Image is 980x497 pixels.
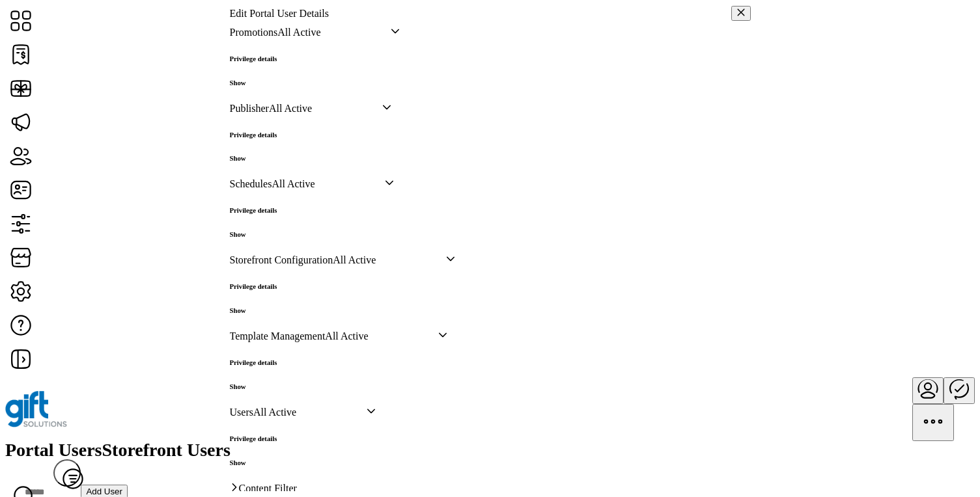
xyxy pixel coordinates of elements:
[230,190,751,254] a: Privilege detailsShow
[230,407,253,418] label: Users
[230,178,272,189] label: Schedules
[230,435,277,442] h6: Privilege details
[230,306,277,314] h6: Show
[253,407,367,418] span: All Active
[277,27,391,38] span: All Active
[269,103,382,114] span: All Active
[230,459,277,466] h6: Show
[438,330,447,342] div: dropdown trigger
[230,38,751,103] a: Privilege detailsShow
[272,178,385,190] span: All Active
[367,407,376,418] div: dropdown trigger
[230,154,277,162] h6: Show
[325,330,438,342] span: All Active
[230,282,277,290] h6: Privilege details
[333,254,446,266] span: All Active
[230,342,751,407] a: Privilege detailsShow
[230,114,751,179] a: Privilege detailsShow
[230,55,277,62] h6: Privilege details
[230,79,277,87] h6: Show
[230,330,326,342] label: Template Management
[230,383,277,390] h6: Show
[230,206,277,214] h6: Privilege details
[230,8,329,20] span: Edit Portal User Details
[230,483,751,494] a: Content Filter
[391,27,400,38] div: dropdown trigger
[230,266,751,330] a: Privilege detailsShow
[230,254,333,265] label: Storefront Configuration
[230,358,277,366] h6: Privilege details
[230,103,269,114] label: Publisher
[385,178,394,190] div: dropdown trigger
[230,418,751,483] a: Privilege detailsShow
[230,27,278,38] label: Promotions
[230,131,277,139] h6: Privilege details
[230,230,277,238] h6: Show
[446,254,455,266] div: dropdown trigger
[382,103,391,114] div: dropdown trigger
[239,483,297,494] span: Content Filter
